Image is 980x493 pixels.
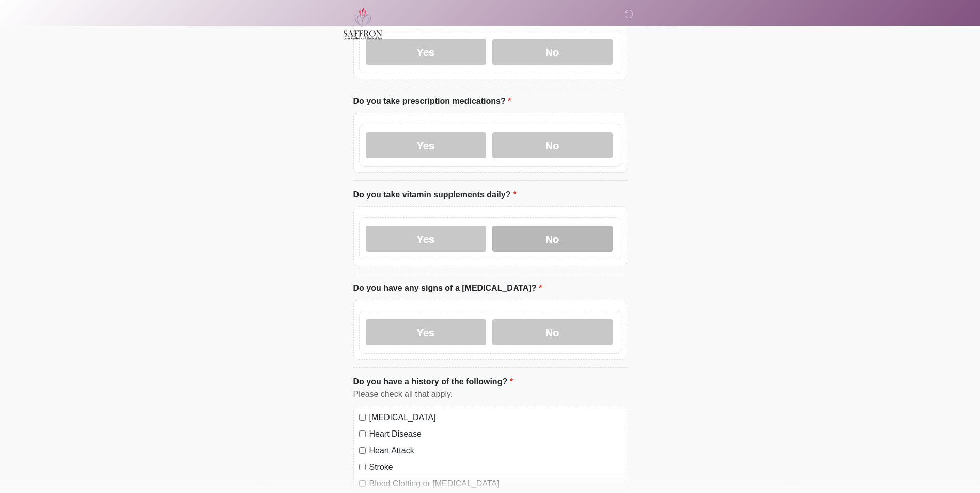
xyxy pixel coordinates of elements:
label: No [492,226,613,252]
div: Please check all that apply. [353,388,627,400]
input: Heart Disease [359,430,366,437]
label: Heart Attack [369,444,621,457]
input: [MEDICAL_DATA] [359,414,366,421]
label: No [492,319,613,345]
label: Heart Disease [369,428,621,440]
label: No [492,132,613,158]
label: [MEDICAL_DATA] [369,411,621,424]
img: Saffron Laser Aesthetics and Medical Spa Logo [343,8,383,40]
label: Do you take vitamin supplements daily? [353,189,517,201]
label: Yes [366,132,486,158]
label: Blood Clotting or [MEDICAL_DATA] [369,477,621,490]
label: Do you take prescription medications? [353,95,511,107]
label: Yes [366,319,486,345]
label: Stroke [369,461,621,473]
input: Heart Attack [359,447,366,454]
input: Stroke [359,464,366,470]
label: Do you have a history of the following? [353,376,513,388]
label: Yes [366,226,486,252]
label: No [492,39,613,65]
label: Do you have any signs of a [MEDICAL_DATA]? [353,282,542,295]
input: Blood Clotting or [MEDICAL_DATA] [359,480,366,487]
label: Yes [366,39,486,65]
